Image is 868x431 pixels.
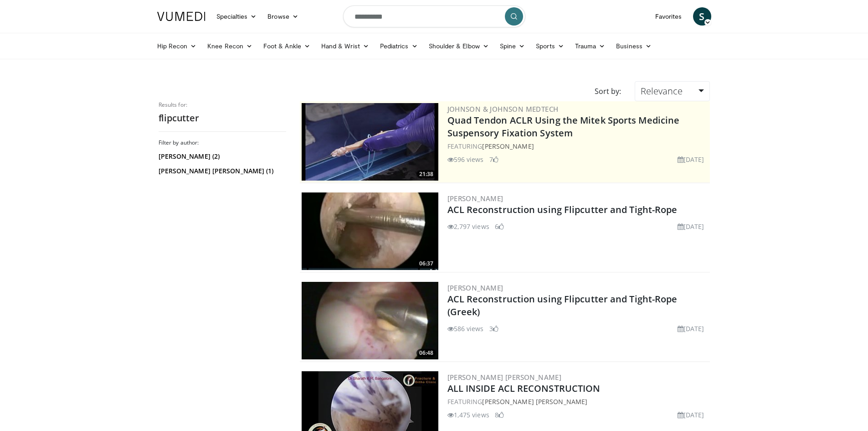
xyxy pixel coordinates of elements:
a: Johnson & Johnson MedTech [447,104,559,114]
li: [DATE] [678,324,704,333]
a: Quad Tendon ACLR Using the Mitek Sports Medicine Suspensory Fixation System [447,114,680,139]
a: Spine [494,37,530,55]
img: nicos2_1.png.300x170_q85_crop-smart_upscale.jpg [302,192,438,270]
li: 3 [489,324,498,333]
a: [PERSON_NAME] [PERSON_NAME] [482,397,587,406]
a: Knee Recon [202,37,258,55]
a: [PERSON_NAME] [447,194,503,203]
a: Hip Recon [152,37,202,55]
a: ALL INSIDE ACL RECONSTRUCTION [447,382,601,395]
a: S [693,7,711,26]
a: Specialties [211,7,262,26]
span: Relevance [641,85,683,97]
img: VuMedi Logo [157,12,205,21]
li: 2,797 views [447,222,489,231]
a: Browse [262,7,304,26]
li: 7 [489,155,498,164]
h2: flipcutter [159,112,286,124]
a: 06:48 [302,282,438,359]
span: 21:38 [416,170,436,178]
li: 8 [495,410,504,420]
input: Search topics, interventions [343,5,525,27]
a: [PERSON_NAME] [PERSON_NAME] [447,373,562,382]
a: Pediatrics [375,37,423,55]
li: 1,475 views [447,410,489,420]
div: FEATURING [447,397,708,406]
img: b78fd9da-dc16-4fd1-a89d-538d899827f1.300x170_q85_crop-smart_upscale.jpg [302,103,438,181]
li: 6 [495,222,504,231]
h3: Filter by author: [159,139,286,146]
a: Favorites [650,7,688,26]
img: nicos_1.png.300x170_q85_crop-smart_upscale.jpg [302,282,438,359]
a: Business [611,37,657,55]
li: [DATE] [678,410,704,420]
a: [PERSON_NAME] [PERSON_NAME] (1) [159,166,284,176]
a: Trauma [570,37,611,55]
a: [PERSON_NAME] [482,142,534,151]
div: FEATURING [447,141,708,151]
a: [PERSON_NAME] (2) [159,152,284,161]
li: 596 views [447,155,484,164]
a: Sports [530,37,570,55]
div: Sort by: [588,81,628,101]
a: 21:38 [302,103,438,181]
li: [DATE] [678,222,704,231]
p: Results for: [159,101,286,109]
a: 06:37 [302,192,438,270]
a: Relevance [635,81,709,101]
a: Foot & Ankle [258,37,316,55]
a: Hand & Wrist [316,37,375,55]
li: 586 views [447,324,484,333]
li: [DATE] [678,155,704,164]
a: ACL Reconstruction using Flipcutter and Tight-Rope (Greek) [447,293,678,318]
a: ACL Reconstruction using Flipcutter and Tight-Rope [447,203,678,216]
a: Shoulder & Elbow [423,37,494,55]
a: [PERSON_NAME] [447,283,503,292]
span: 06:48 [416,349,436,357]
span: 06:37 [416,260,436,268]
